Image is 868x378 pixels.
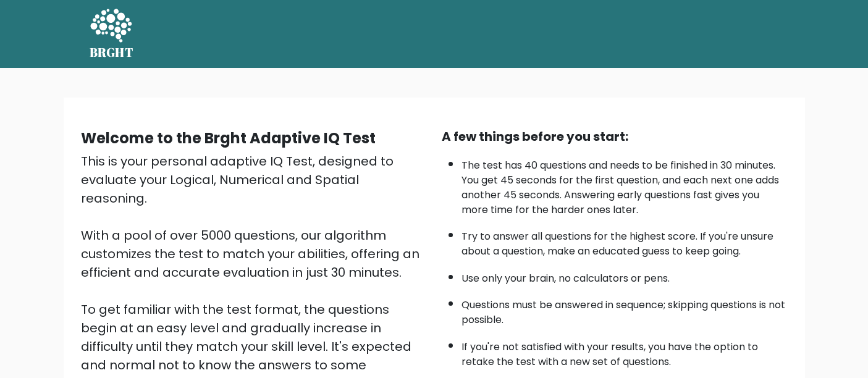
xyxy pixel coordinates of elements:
div: A few things before you start: [442,127,788,146]
li: If you're not satisfied with your results, you have the option to retake the test with a new set ... [461,334,788,369]
li: Questions must be answered in sequence; skipping questions is not possible. [461,292,788,327]
li: Try to answer all questions for the highest score. If you're unsure about a question, make an edu... [461,223,788,259]
a: BRGHT [90,5,134,63]
li: The test has 40 questions and needs to be finished in 30 minutes. You get 45 seconds for the firs... [461,152,788,217]
h5: BRGHT [90,45,134,60]
li: Use only your brain, no calculators or pens. [461,265,788,286]
b: Welcome to the Brght Adaptive IQ Test [81,128,376,148]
